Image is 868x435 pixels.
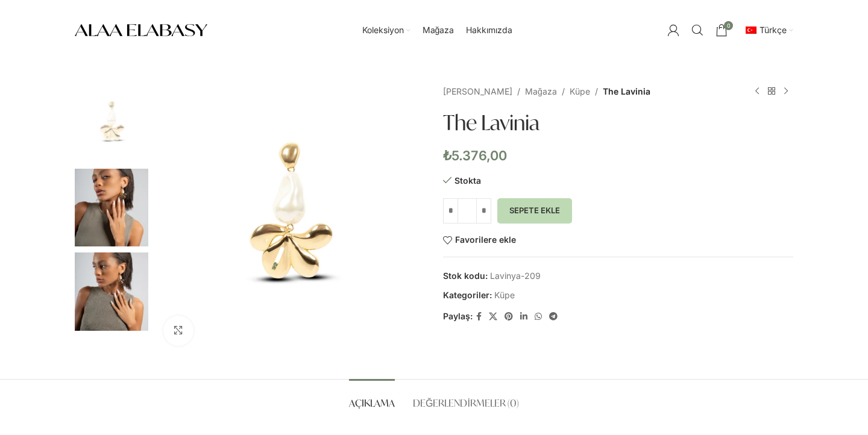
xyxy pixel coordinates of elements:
[779,84,793,99] a: Sonraki ürün
[75,252,148,331] img: The Lavinia - Görsel 3
[413,397,519,410] span: Değerlendirmeler (0)
[546,308,561,325] a: Telegram sosyal medya linki
[746,27,756,34] img: Türkçe
[759,25,787,35] span: Türkçe
[737,18,799,42] div: İkincil navigasyon
[603,85,650,98] span: The Lavinia
[423,18,454,42] a: Mağaza
[490,271,541,281] span: Lavinya-209
[75,24,207,34] a: Site logo
[443,84,738,99] nav: Breadcrumb
[517,308,531,325] a: Linkedin sosyal bağlantısı
[443,271,488,281] span: Stok kodu:
[443,236,516,245] a: Favorilere ekle
[494,290,515,300] a: Küpe
[466,25,512,36] span: Hakkımızda
[531,308,546,325] a: WhatsApp sosyal bağlantısı
[709,18,734,42] a: 0
[525,85,557,98] a: Mağaza
[75,169,148,247] img: The Lavinia - Görsel 2
[501,308,517,325] a: Pinterest sosyal bağlantısı
[443,290,492,300] span: Kategoriler:
[443,175,793,186] p: Stokta
[724,21,733,30] span: 0
[443,310,473,323] span: Paylaş:
[458,198,476,224] input: Ürün miktarı
[213,18,661,42] div: Ana yönlendirici
[685,18,709,42] a: Arama
[349,397,395,410] span: Açıklama
[443,111,793,136] h1: The Lavinia
[443,148,451,163] span: ₺
[743,18,793,42] a: tr_TRTürkçe
[443,148,507,163] bdi: 5.376,00
[75,84,148,163] img: The Lavinia
[423,25,454,36] span: Mağaza
[443,85,512,98] a: [PERSON_NAME]
[750,84,764,99] a: Önceki ürün
[570,85,590,98] a: Küpe
[485,308,501,325] a: X social link
[362,18,410,42] a: Koleksiyon
[473,308,485,325] a: Facebook sosyal bağlantısı
[466,18,512,42] a: Hakkımızda
[497,198,572,224] button: Sepete Ekle
[362,25,404,36] span: Koleksiyon
[455,236,516,244] span: Favorilere ekle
